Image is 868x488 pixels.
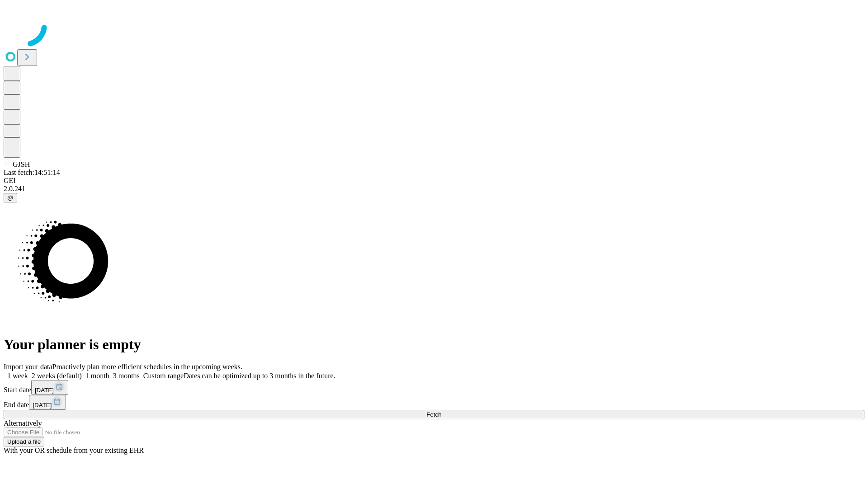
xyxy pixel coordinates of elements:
[4,446,144,454] span: With your OR schedule from your existing EHR
[4,169,60,176] span: Last fetch: 14:51:14
[29,395,66,410] button: [DATE]
[35,387,54,394] span: [DATE]
[31,380,68,395] button: [DATE]
[4,193,17,202] button: @
[4,380,864,395] div: Start date
[4,177,864,185] div: GEI
[4,419,42,427] span: Alternatively
[143,372,184,380] span: Custom range
[13,160,30,168] span: GJSH
[7,372,28,380] span: 1 week
[4,437,44,446] button: Upload a file
[4,336,864,353] h1: Your planner is empty
[85,372,109,380] span: 1 month
[184,372,335,380] span: Dates can be optimized up to 3 months in the future.
[7,194,14,201] span: @
[52,363,242,371] span: Proactively plan more efficient schedules in the upcoming weeks.
[32,372,82,380] span: 2 weeks (default)
[4,185,864,193] div: 2.0.241
[33,402,52,408] span: [DATE]
[4,395,864,410] div: End date
[113,372,140,380] span: 3 months
[4,410,864,419] button: Fetch
[426,411,441,418] span: Fetch
[4,363,52,371] span: Import your data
